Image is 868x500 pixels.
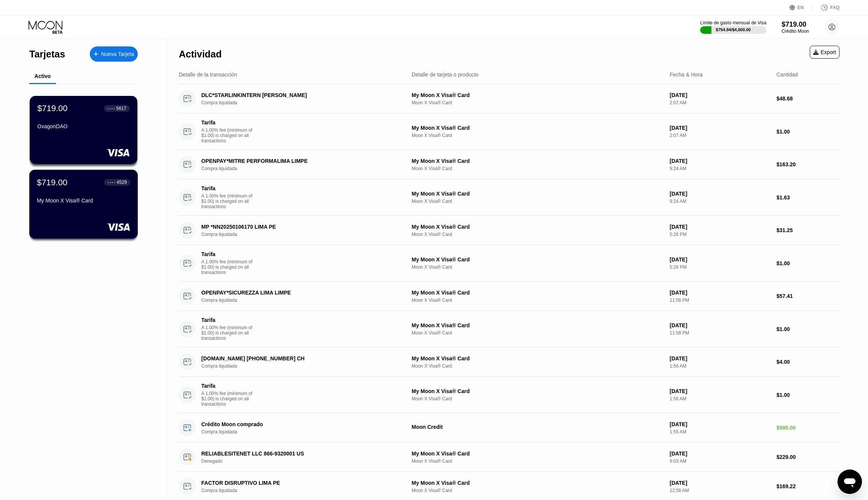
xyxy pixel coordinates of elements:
[670,363,771,369] div: 1:56 AM
[813,49,836,55] div: Export
[179,72,237,78] div: Detalle de la transacción
[777,293,839,299] div: $57.41
[201,232,405,237] div: Compra liquidada
[412,256,664,263] div: My Moon X Visa® Card
[670,488,771,493] div: 12:58 AM
[670,191,771,197] div: [DATE]
[777,454,839,460] div: $229.00
[670,264,771,270] div: 5:26 PM
[179,413,839,443] div: Crédito Moon compradoCompra liquidadaMoon Credit[DATE]1:55 AM$990.00
[201,480,391,486] div: FACTOR DISRUPTIVO LIMA PE
[412,298,664,303] div: Moon X Visa® Card
[777,483,839,489] div: $169.22
[201,317,255,323] div: Tarifa
[670,451,771,457] div: [DATE]
[412,125,664,131] div: My Moon X Visa® Card
[35,73,51,79] div: Activo
[412,290,664,296] div: My Moon X Visa® Card
[116,180,127,185] div: 4529
[108,181,115,183] div: ● ● ● ●
[201,259,258,275] div: A 1.00% fee (minimum of $1.00) is charged on all transactions
[116,106,126,111] div: 5617
[670,322,771,328] div: [DATE]
[201,100,405,105] div: Compra liquidada
[179,113,839,150] div: TarifaA 1.00% fee (minimum of $1.00) is charged on all transactionsMy Moon X Visa® CardMoon X Vis...
[201,166,405,171] div: Compra liquidada
[777,227,839,233] div: $31.25
[201,290,391,296] div: OPENPAY*SICUREZZA LIMA LIMPE
[670,92,771,98] div: [DATE]
[179,311,839,347] div: TarifaA 1.00% fee (minimum of $1.00) is charged on all transactionsMy Moon X Visa® CardMoon X Vis...
[412,330,664,336] div: Moon X Visa® Card
[670,100,771,105] div: 2:07 AM
[412,480,664,486] div: My Moon X Visa® Card
[670,330,771,336] div: 11:58 PM
[700,20,766,34] div: Límite de gasto mensual de Visa$754.94/$4,000.00
[201,185,255,191] div: Tarifa
[201,363,405,369] div: Compra liquidada
[179,443,839,472] div: RELIABLESITENET LLC 866-9320001 USDenegadoMy Moon X Visa® CardMoon X Visa® Card[DATE]9:03 AM$229.00
[777,96,839,102] div: $48.68
[777,260,839,266] div: $1.00
[412,396,664,401] div: Moon X Visa® Card
[179,150,839,179] div: OPENPAY*MITRE PERFORMALIMA LIMPECompra liquidadaMy Moon X Visa® CardMoon X Visa® Card[DATE]9:24 A...
[412,224,664,230] div: My Moon X Visa® Card
[412,363,664,369] div: Moon X Visa® Card
[782,21,809,34] div: $719.00Crédito Moon
[412,424,664,430] div: Moon Credit
[670,125,771,131] div: [DATE]
[179,347,839,377] div: [DOMAIN_NAME] [PHONE_NUMBER] CHCompra liquidadaMy Moon X Visa® CardMoon X Visa® Card[DATE]1:56 AM...
[810,46,839,59] div: Export
[777,359,839,365] div: $4.00
[670,166,771,171] div: 9:24 AM
[90,46,138,62] div: Nueva Tarjeta
[813,4,839,11] div: FAQ
[670,256,771,263] div: [DATE]
[201,92,391,98] div: DLC*STARLINKINTERN [PERSON_NAME]
[670,290,771,296] div: [DATE]
[201,193,258,209] div: A 1.00% fee (minimum of $1.00) is charged on all transactions
[782,29,809,34] div: Crédito Moon
[790,4,813,11] div: EN
[670,388,771,394] div: [DATE]
[670,355,771,361] div: [DATE]
[37,197,130,204] div: My Moon X Visa® Card
[37,177,67,187] div: $719.00
[700,20,766,25] div: Límite de gasto mensual de Visa
[412,355,664,361] div: My Moon X Visa® Card
[670,459,771,464] div: 9:03 AM
[782,21,809,29] div: $719.00
[777,326,839,332] div: $1.00
[412,158,664,164] div: My Moon X Visa® Card
[201,383,255,389] div: Tarifa
[201,158,391,164] div: OPENPAY*MITRE PERFORMALIMA LIMPE
[412,199,664,204] div: Moon X Visa® Card
[838,470,862,494] iframe: Botón para iniciar la ventana de mensajería
[412,264,664,270] div: Moon X Visa® Card
[201,127,258,143] div: A 1.00% fee (minimum of $1.00) is charged on all transactions
[830,5,839,10] div: FAQ
[670,232,771,237] div: 5:26 PM
[412,92,664,98] div: My Moon X Visa® Card
[201,459,405,464] div: Denegado
[412,191,664,197] div: My Moon X Visa® Card
[670,298,771,303] div: 11:58 PM
[412,322,664,328] div: My Moon X Visa® Card
[179,84,839,113] div: DLC*STARLINKINTERN [PERSON_NAME]Compra liquidadaMy Moon X Visa® CardMoon X Visa® Card[DATE]2:07 A...
[412,100,664,105] div: Moon X Visa® Card
[670,480,771,486] div: [DATE]
[777,392,839,398] div: $1.00
[716,27,751,32] div: $754.94 / $4,000.00
[201,325,258,341] div: A 1.00% fee (minimum of $1.00) is charged on all transactions
[412,232,664,237] div: Moon X Visa® Card
[777,161,839,167] div: $163.20
[670,72,702,78] div: Fecha & Hora
[201,355,391,361] div: [DOMAIN_NAME] [PHONE_NUMBER] CH
[201,251,255,257] div: Tarifa
[201,488,405,493] div: Compra liquidada
[201,451,391,457] div: RELIABLESITENET LLC 866-9320001 US
[179,49,222,60] div: Actividad
[670,396,771,401] div: 1:56 AM
[412,488,664,493] div: Moon X Visa® Card
[777,194,839,201] div: $1.63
